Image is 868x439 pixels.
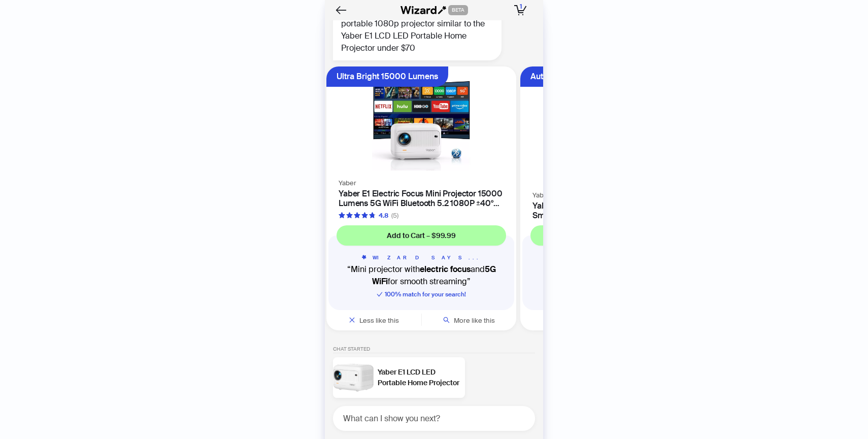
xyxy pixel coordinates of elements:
[420,264,471,275] b: electric focus
[378,367,461,388] div: Yaber E1 LCD LED Portable Home Projector
[361,212,368,219] span: star
[530,66,616,87] div: Auto Focus & Keystone
[337,254,506,261] h5: WIZARD SAYS...
[379,211,388,221] div: 4.8
[337,263,506,288] q: Mini projector with and for smooth streaming
[359,316,399,325] span: Less like this
[339,211,388,221] div: 4.8 out of 5 stars
[526,73,704,183] img: Yaber U11 450-Lumen Full HD LED LCD Smart Home Projector
[339,189,504,208] h4: Yaber E1 Electric Focus Mini Projector 15000 Lumens 5G WiFi Bluetooth 5.2 1080P ±40° Keystone Cor...
[443,317,450,323] span: search
[454,316,495,325] span: More like this
[520,3,522,11] span: 1
[333,345,535,353] div: CHAT STARTED
[333,2,349,18] button: Back
[337,66,438,87] div: Ultra Bright 15000 Lumens
[346,212,353,219] span: star
[339,212,345,219] span: star
[543,317,549,323] span: close
[391,211,398,221] div: (5)
[332,73,510,171] img: Yaber E1 Electric Focus Mini Projector 15000 Lumens 5G WiFi Bluetooth 5.2 1080P ±40° Keystone Cor...
[387,231,456,240] span: Add to Cart – $99.99
[337,225,506,246] button: Add to Cart – $99.99
[532,201,698,220] h4: Yaber U11 450-Lumen Full HD LED LCD Smart Home Projector
[422,310,517,330] button: More like this
[377,290,466,298] span: 100 % match for your search!
[326,310,421,330] button: Less like this
[530,254,700,261] h5: WIZARD SAYS...
[354,212,360,219] span: star
[369,212,376,219] span: star
[448,5,468,15] span: BETA
[333,357,374,398] img: Yaber E1 LCD LED Portable Home Projector
[377,291,383,297] span: check
[532,191,550,199] span: Yaber
[349,317,355,323] span: close
[530,263,700,288] q: Compact projector with and features
[339,179,356,187] span: Yaber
